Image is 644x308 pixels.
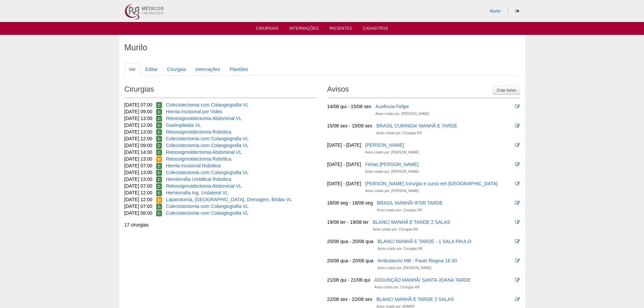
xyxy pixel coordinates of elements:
[124,43,520,52] h1: Murilo
[156,122,162,128] span: Confirmada
[378,245,423,252] div: Aviso criado por: Cirurgias RR
[124,156,152,162] span: [DATE] 13:00
[124,190,152,195] span: [DATE] 12:00
[166,109,222,114] a: Hernia Incisional por Video
[373,219,450,225] a: BLANC/ MANHÃ E TARDE 2 SALAS
[156,116,162,122] span: Confirmada
[515,143,520,147] i: Editar
[490,9,501,14] a: Murilo
[163,63,190,76] a: Cirurgias
[124,109,152,114] span: [DATE] 09:00
[225,63,252,76] a: Plantões
[156,170,162,176] span: Confirmada
[516,9,519,13] i: Sair
[124,183,152,189] span: [DATE] 07:00
[327,219,369,226] div: 19/08 ter - 19/08 ter
[156,136,162,142] span: Confirmada
[376,130,422,137] div: Aviso criado por: Cirurgias RR
[124,204,152,209] span: [DATE] 07:00
[156,163,162,169] span: Confirmada
[191,63,224,76] a: Internações
[156,143,162,149] span: Confirmada
[329,26,352,33] a: Pacientes
[166,143,248,148] a: Colecistectomia com Colangiografia VL
[156,109,162,115] span: Confirmada
[124,163,152,168] span: [DATE] 07:00
[515,123,520,128] i: Editar
[166,190,228,195] a: Herniorrafia Ing. Unilateral VL
[124,221,317,228] div: 17 cirurgias
[166,170,248,175] a: Colecistectomia com Colangiografia VL
[365,149,419,156] div: Aviso criado por: [PERSON_NAME]
[327,82,520,98] h2: Avisos
[376,123,457,128] a: BRASIL CURINGA/ MANHÃ E TARDE
[327,161,361,168] div: [DATE] - [DATE]
[378,239,472,244] a: BLANC/ MANHÃ E TARDE - 1 SALA PAULO
[124,82,317,98] h2: Cirurgias
[515,104,520,109] i: Editar
[124,143,152,148] span: [DATE] 09:00
[156,183,162,189] span: Confirmada
[365,188,419,194] div: Aviso criado por: [PERSON_NAME]
[515,181,520,186] i: Editar
[124,170,152,175] span: [DATE] 13:00
[365,181,498,186] a: [PERSON_NAME] /cirurgia e curso em [GEOGRAPHIC_DATA]
[515,258,520,263] i: Editar
[374,284,420,291] div: Aviso criado por: Cirurgias RR
[256,26,279,33] a: Cirurgias
[166,176,231,182] a: Herniorrafia Umbilical Robótica
[156,197,162,203] span: Reservada
[156,149,162,156] span: Confirmada
[156,190,162,196] span: Confirmada
[124,210,152,216] span: [DATE] 08:00
[377,200,443,206] a: BRASIL MANHÃ/ IFOR TARDE
[327,122,373,129] div: 15/08 sex - 15/08 sex
[376,297,454,302] a: BLANC/ MANHÃ E TARDE 2 SALAS
[374,277,471,283] a: ASSUNÇÃO MANHÃ/ SANTA JOANA TARDE
[515,239,520,244] i: Editar
[515,278,520,282] i: Editar
[156,210,162,216] span: Confirmada
[327,257,374,264] div: 20/08 qua - 20/08 qua
[327,180,361,187] div: [DATE] - [DATE]
[515,162,520,167] i: Editar
[166,210,248,216] a: Colecistectomia com Colangiografia VL
[166,149,242,155] a: Retossigmoidectomia Abdominal VL
[124,116,152,121] span: [DATE] 13:00
[166,116,242,121] a: Retossigmoidectomia Abdominal VL
[166,129,231,135] a: Retossigmoidectomia Robótica
[378,265,431,271] div: Aviso criado por: [PERSON_NAME]
[327,277,371,283] div: 21/08 qui - 21/08 qui
[166,183,242,189] a: Retossigmoidectomia Abdominal VL
[166,136,248,141] a: Colecistectomia com Colangiografia VL
[373,226,418,233] div: Aviso criado por: Cirurgias RR
[363,26,388,33] a: Cadastros
[375,111,429,117] div: Aviso criado por: [PERSON_NAME]
[327,238,374,245] div: 20/08 qua - 20/08 qua
[378,258,457,263] a: Ambulatorio MB - Paulo Regina 16:30
[124,136,152,141] span: [DATE] 12:00
[515,200,520,205] i: Editar
[515,297,520,302] i: Editar
[493,86,520,95] a: Criar Aviso
[166,197,292,202] a: Laparotomia, [GEOGRAPHIC_DATA], Drenagem, Bridas VL
[124,102,152,108] span: [DATE] 07:00
[166,156,231,162] a: Retossigmoidectomia Robótica
[327,199,373,206] div: 18/08 seg - 18/08 seg
[289,26,319,33] a: Internações
[365,142,404,148] a: [PERSON_NAME]
[327,103,372,110] div: 14/08 qui - 15/08 sex
[124,197,152,202] span: [DATE] 12:00
[515,220,520,224] i: Editar
[365,162,419,167] a: Férias [PERSON_NAME]
[124,176,152,182] span: [DATE] 13:00
[166,102,248,108] a: Colecistectomia com Colangiografia VL
[327,142,361,148] div: [DATE] - [DATE]
[124,149,152,155] span: [DATE] 14:00
[375,104,409,109] a: Ausência Felipe
[377,207,422,214] div: Aviso criado por: Cirurgias RR
[156,102,162,108] span: Confirmada
[124,129,152,135] span: [DATE] 13:00
[141,63,162,76] a: Editar
[166,204,248,209] a: Colecistectomia com Colangiografia VL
